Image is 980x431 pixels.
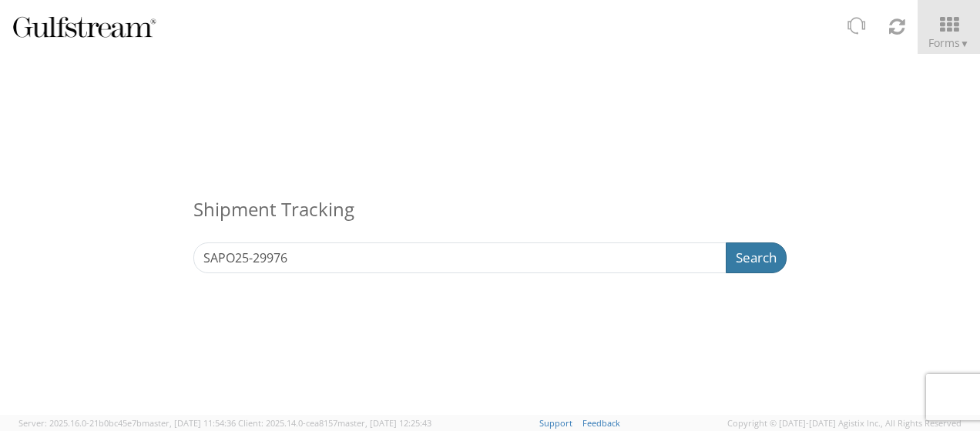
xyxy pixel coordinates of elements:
a: Feedback [582,417,620,429]
span: master, [DATE] 11:54:36 [142,417,236,429]
span: Client: 2025.14.0-cea8157 [238,417,431,429]
img: gulfstream-logo-030f482cb65ec2084a9d.png [12,14,157,40]
span: Server: 2025.16.0-21b0bc45e7b [18,417,236,429]
a: Support [539,417,572,429]
span: Forms [928,35,969,50]
h3: Shipment Tracking [193,176,787,242]
span: Copyright © [DATE]-[DATE] Agistix Inc., All Rights Reserved [727,417,962,429]
span: ▼ [960,37,969,50]
input: Enter the Reference Number, Pro Number, Bill of Lading, or Agistix Number (at least 4 chars) [193,242,727,273]
button: Search [726,242,787,273]
span: master, [DATE] 12:25:43 [337,417,431,429]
